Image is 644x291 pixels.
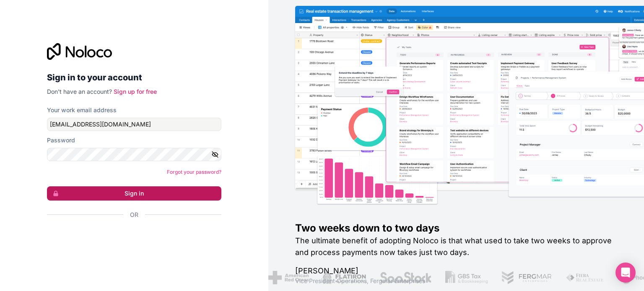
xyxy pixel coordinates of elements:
[47,106,117,114] label: Your work email address
[43,228,219,247] iframe: Sign in with Google Button
[114,88,157,95] a: Sign up for free
[295,277,617,285] h1: Vice President Operations , Fergmar Enterprises
[130,211,138,219] span: Or
[167,169,221,175] a: Forgot your password?
[47,148,221,161] input: Password
[47,186,221,201] button: Sign in
[47,88,112,95] span: Don't have an account?
[47,118,221,131] input: Email address
[615,263,636,283] div: Open Intercom Messenger
[47,136,75,144] label: Password
[47,70,221,85] h2: Sign in to your account
[268,271,309,284] img: /assets/american-red-cross-BAupjrZR.png
[295,235,617,258] h2: The ultimate benefit of adopting Noloco is that what used to take two weeks to approve and proces...
[295,221,617,235] h1: Two weeks down to two days
[295,265,617,277] h1: [PERSON_NAME]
